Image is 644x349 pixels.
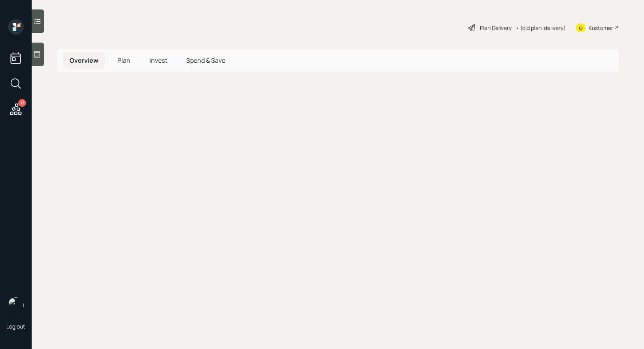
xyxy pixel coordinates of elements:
[18,99,26,107] div: 17
[480,24,512,32] div: Plan Delivery
[70,56,98,65] span: Overview
[149,56,167,65] span: Invest
[8,297,24,313] img: treva-nostdahl-headshot.png
[117,56,130,65] span: Plan
[186,56,225,65] span: Spend & Save
[6,323,25,330] div: Log out
[589,24,613,32] div: Kustomer
[516,24,566,32] div: • (old plan-delivery)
